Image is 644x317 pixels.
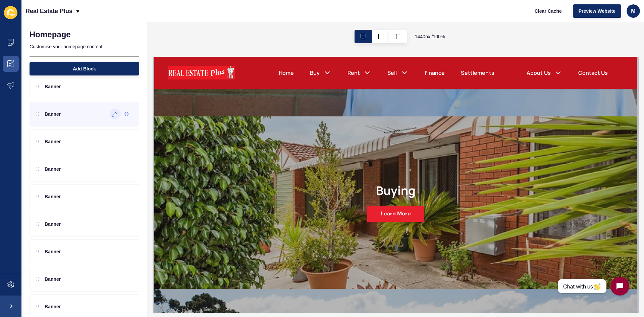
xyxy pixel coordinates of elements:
[73,65,96,72] span: Add Block
[307,12,340,20] a: Settlements
[124,12,140,20] a: Home
[45,111,61,117] p: Banner
[424,12,453,20] a: Contact Us
[193,12,206,20] a: Rent
[45,193,61,200] p: Banner
[573,4,621,18] button: Preview Website
[13,7,80,25] img: Real Estate Plus Logo
[535,8,562,14] span: Clear Cache
[30,30,71,39] h1: Homepage
[45,221,61,227] p: Banner
[30,62,139,75] button: Add Block
[233,12,243,20] a: Sell
[45,248,61,255] p: Banner
[222,127,261,149] h2: Buying
[270,12,291,20] a: Finance
[213,149,270,165] a: Learn More
[529,4,568,18] button: Clear Cache
[45,276,61,282] p: Banner
[45,83,61,90] p: Banner
[45,166,61,172] p: Banner
[45,138,61,145] p: Banner
[30,39,139,54] p: Customise your homepage content.
[579,8,615,14] span: Preview Website
[156,12,165,20] a: Buy
[415,33,445,40] span: 1440 px / 100 %
[372,12,396,20] a: About Us
[631,8,635,14] span: m
[25,3,72,19] p: Real Estate Plus
[45,303,61,310] p: Banner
